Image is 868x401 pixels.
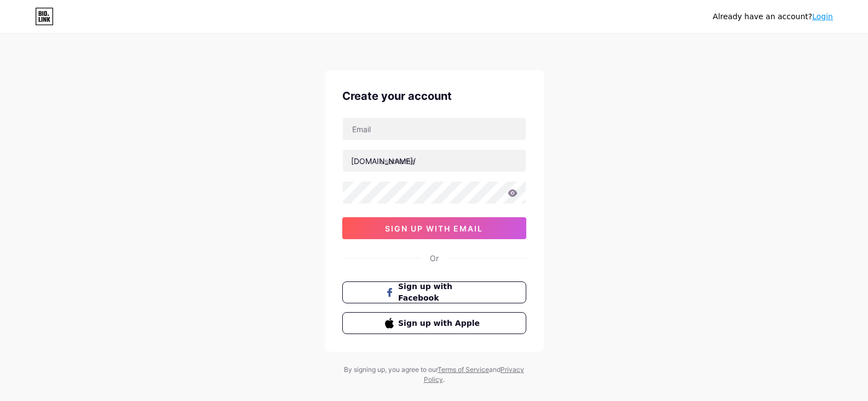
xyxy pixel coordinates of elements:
button: sign up with email [342,217,526,239]
div: Or [430,252,439,264]
a: Terms of Service [438,365,489,374]
a: Login [812,12,833,21]
span: Sign up with Apple [398,318,483,329]
div: Create your account [342,88,526,104]
button: Sign up with Facebook [342,281,526,303]
input: Email [343,118,526,140]
input: username [343,150,526,172]
div: [DOMAIN_NAME]/ [351,155,416,167]
span: sign up with email [385,224,483,233]
div: Already have an account? [713,11,833,22]
span: Sign up with Facebook [398,281,483,304]
div: By signing up, you agree to our and . [341,365,527,385]
button: Sign up with Apple [342,312,526,334]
